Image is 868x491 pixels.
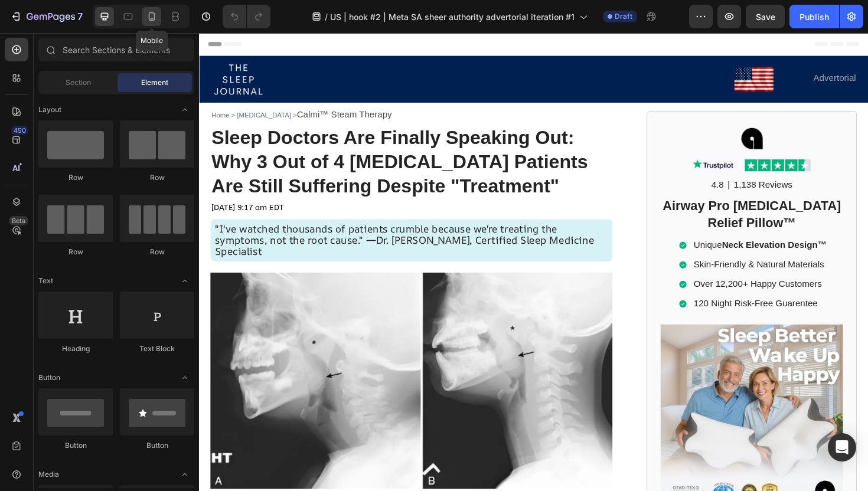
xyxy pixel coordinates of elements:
div: Row [38,247,113,257]
span: Element [141,77,168,88]
span: US | hook #2 | Meta SA sheer authority advertorial iteration #1 [330,11,575,23]
p: 120 Night Risk-Free Guarentee [524,280,664,293]
span: Media [38,469,59,480]
button: Save [746,5,785,28]
span: Draft [615,11,632,22]
p: Calmi™ Steam Therapy [13,78,436,96]
button: Publish [789,5,839,28]
div: Publish [800,11,829,23]
div: Row [120,172,194,183]
div: Beta [9,216,28,225]
p: 4.8 [543,155,556,168]
span: Home > [MEDICAL_DATA] > [13,83,103,91]
p: | [560,155,562,168]
div: Row [38,172,113,183]
input: Search Sections & Elements [38,38,194,61]
span: Toggle open [175,271,194,290]
div: Heading [38,343,113,354]
div: 450 [11,126,28,135]
span: / [325,11,328,23]
div: Row [120,247,194,257]
div: Text Block [120,343,194,354]
span: Text [38,276,53,286]
span: Advertorial [651,42,696,53]
button: 7 [5,5,88,28]
div: Button [38,440,113,451]
strong: Neck Elevation Design™ [554,220,665,230]
span: Section [66,77,91,88]
div: Button [120,440,194,451]
span: [DATE] 9:17 am EDT [13,180,90,190]
p: Over 12,200+ Happy Customers [524,260,664,272]
img: gempages_576026753357578783-c2d8cc69-fedd-4289-97eb-e04167788244.png [565,97,606,125]
iframe: Design area [199,33,868,491]
p: 7 [77,9,83,24]
span: Save [756,12,775,22]
h2: Airway Pro [MEDICAL_DATA] Relief Pillow™ [489,174,682,211]
img: gempages_576026753357578783-0f6fb9e6-3b1f-43af-a974-fb612c91b476.png [12,254,438,483]
span: Layout [38,104,61,115]
span: Toggle open [175,368,194,387]
p: 1,138 Reviews [566,155,628,168]
span: Sleep Doctors Are Finally Speaking Out: Why 3 Out of 4 [MEDICAL_DATA] Patients Are Still Sufferin... [13,99,412,174]
img: gempages_576026753357578783-85de3c83-a044-415f-9325-a13e9b9a1da4.jpg [567,36,608,62]
span: Button [38,372,60,383]
div: Open Intercom Messenger [828,433,856,461]
div: Undo/Redo [223,5,270,28]
p: Unique [524,219,664,231]
span: Toggle open [175,465,194,484]
p: Skin-Friendly & Natural Materials [524,240,664,252]
img: gempages_576026753357578783-c35cbc6e-3272-43a9-b73c-f5ef6727593d.png [520,131,651,150]
span: "I've watched thousands of patients crumble because we're treating the symptoms, not the root cau... [17,200,418,238]
span: Toggle open [175,100,194,119]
